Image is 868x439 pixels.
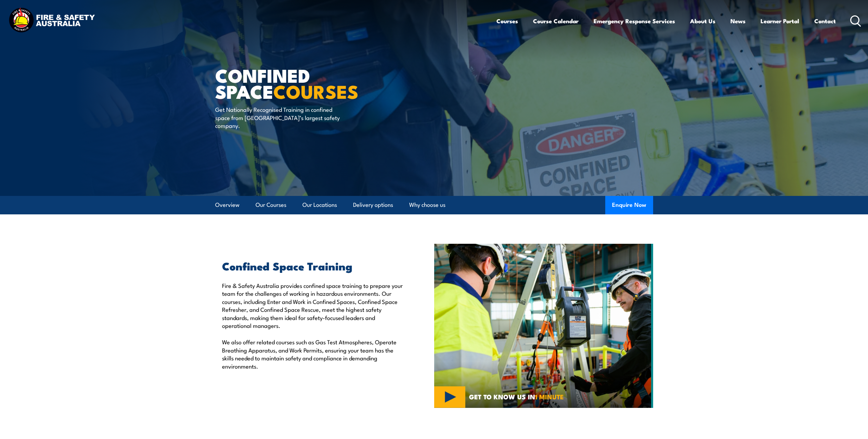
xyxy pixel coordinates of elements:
[215,196,239,214] a: Overview
[222,338,403,370] p: We also offer related courses such as Gas Test Atmospheres, Operate Breathing Apparatus, and Work...
[535,391,564,401] strong: 1 MINUTE
[353,196,393,214] a: Delivery options
[434,244,653,408] img: Confined Space Courses Australia
[222,261,403,270] h2: Confined Space Training
[222,281,403,329] p: Fire & Safety Australia provides confined space training to prepare your team for the challenges ...
[215,105,340,129] p: Get Nationally Recognised Training in confined space from [GEOGRAPHIC_DATA]’s largest safety comp...
[469,394,564,400] span: GET TO KNOW US IN
[533,12,579,30] a: Course Calendar
[496,12,518,30] a: Courses
[594,12,675,30] a: Emergency Response Services
[215,67,384,99] h1: Confined Space
[302,196,337,214] a: Our Locations
[605,196,653,214] button: Enquire Now
[409,196,445,214] a: Why choose us
[730,12,746,30] a: News
[273,77,359,105] strong: COURSES
[256,196,286,214] a: Our Courses
[814,12,836,30] a: Contact
[761,12,799,30] a: Learner Portal
[690,12,715,30] a: About Us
